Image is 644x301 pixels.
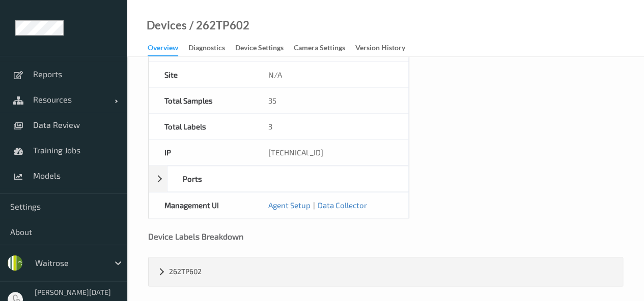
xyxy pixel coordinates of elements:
[253,62,408,87] div: N/A
[253,140,408,165] div: [TECHNICAL_ID]
[355,41,415,55] a: Version History
[318,200,367,210] a: Data Collector
[188,43,225,55] div: Diagnostics
[149,257,623,286] div: 262TP602
[148,41,188,56] a: Overview
[167,166,264,191] div: Ports
[355,43,405,55] div: Version History
[268,200,311,210] a: Agent Setup
[149,165,409,192] div: Ports
[187,20,249,30] div: / 262TP602
[149,88,253,113] div: Total Samples
[235,43,284,55] div: Device Settings
[149,140,253,165] div: IP
[294,43,345,55] div: Camera Settings
[147,20,187,30] a: Devices
[253,88,408,113] div: 35
[149,192,253,218] div: Management UI
[148,231,623,242] div: Device Labels Breakdown
[148,43,178,56] div: Overview
[235,41,294,55] a: Device Settings
[188,41,235,55] a: Diagnostics
[149,62,253,87] div: Site
[294,41,355,55] a: Camera Settings
[311,200,318,210] span: |
[253,114,408,139] div: 3
[149,114,253,139] div: Total Labels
